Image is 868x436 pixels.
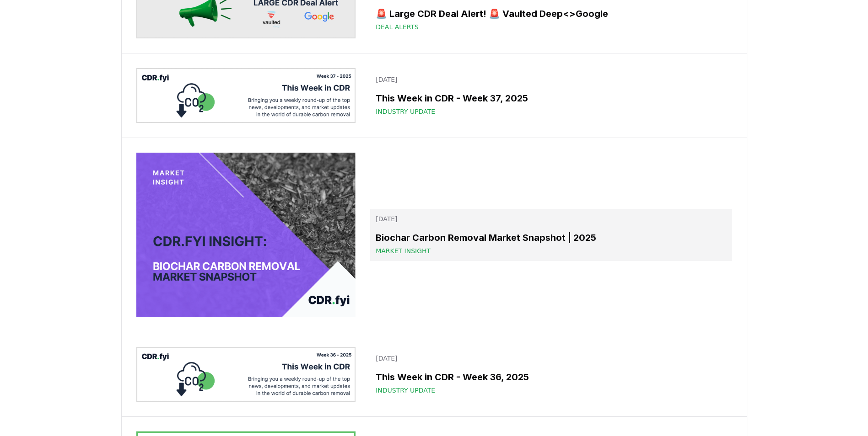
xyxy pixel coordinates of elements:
span: Market Insight [376,246,431,255]
h3: Biochar Carbon Removal Market Snapshot | 2025 [376,231,726,245]
h3: This Week in CDR - Week 36, 2025 [376,370,726,384]
p: [DATE] [376,214,726,223]
img: This Week in CDR - Week 37, 2025 blog post image [136,68,356,123]
a: [DATE]This Week in CDR - Week 36, 2025Industry Update [370,348,732,400]
h3: This Week in CDR - Week 37, 2025 [376,91,726,105]
a: [DATE]Biochar Carbon Removal Market Snapshot | 2025Market Insight [370,209,732,261]
h3: 🚨 Large CDR Deal Alert! 🚨 Vaulted Deep<>Google [376,7,726,21]
span: Industry Update [376,107,435,116]
span: Industry Update [376,386,435,395]
img: This Week in CDR - Week 36, 2025 blog post image [136,347,356,402]
a: [DATE]This Week in CDR - Week 37, 2025Industry Update [370,69,732,122]
span: Deal Alerts [376,22,419,32]
img: Biochar Carbon Removal Market Snapshot | 2025 blog post image [136,153,356,317]
p: [DATE] [376,75,726,84]
p: [DATE] [376,354,726,363]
